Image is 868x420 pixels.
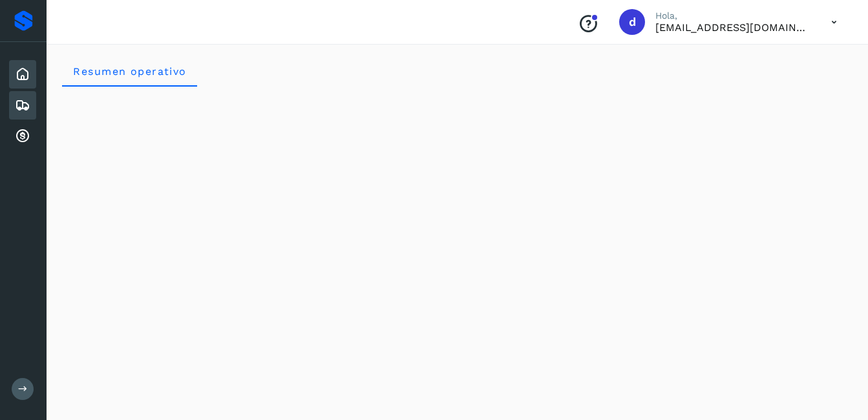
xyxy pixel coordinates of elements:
[9,122,36,151] div: Cuentas por cobrar
[72,65,187,78] span: Resumen operativo
[655,21,810,34] p: dcordero@grupoterramex.com
[9,91,36,120] div: Embarques
[655,10,810,21] p: Hola,
[9,60,36,89] div: Inicio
